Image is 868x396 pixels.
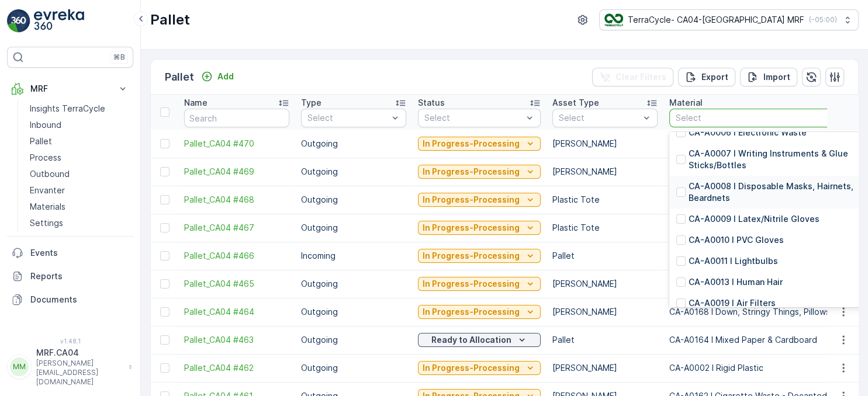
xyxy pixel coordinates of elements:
[431,334,511,346] p: Ready to Allocation
[423,138,520,150] p: In Progress-Processing
[184,250,289,262] a: Pallet_CA04 #466
[689,297,776,309] p: CA-A0019 I Air Filters
[7,288,133,311] a: Documents
[418,97,445,109] p: Status
[295,130,412,158] td: Outgoing
[423,278,520,290] p: In Progress-Processing
[599,9,859,30] button: TerraCycle- CA04-[GEOGRAPHIC_DATA] MRF(-05:00)
[295,298,412,326] td: Outgoing
[150,11,190,29] p: Pallet
[740,68,797,86] button: Import
[30,247,129,259] p: Events
[113,53,125,62] p: ⌘B
[184,194,289,206] a: Pallet_CA04 #468
[184,306,289,318] a: Pallet_CA04 #464
[7,9,30,33] img: logo
[160,251,170,260] div: Toggle Row Selected
[25,166,133,182] a: Outbound
[423,194,520,206] p: In Progress-Processing
[295,354,412,382] td: Outgoing
[184,278,289,290] a: Pallet_CA04 #465
[160,335,170,345] div: Toggle Row Selected
[25,117,133,133] a: Inbound
[418,165,541,179] button: In Progress-Processing
[552,97,599,109] p: Asset Type
[184,138,289,150] span: Pallet_CA04 #470
[295,214,412,242] td: Outgoing
[30,168,70,180] p: Outbound
[763,71,790,83] p: Import
[547,326,663,354] td: Pallet
[30,83,110,95] p: MRF
[418,221,541,235] button: In Progress-Processing
[689,213,819,225] p: CA-A0009 I Latex/Nitrile Gloves
[547,354,663,382] td: [PERSON_NAME]
[184,109,289,127] input: Search
[676,112,867,124] p: Select
[217,71,234,82] p: Add
[184,334,289,346] a: Pallet_CA04 #463
[604,13,623,26] img: TC_8rdWMmT_gp9TRR3.png
[7,77,133,100] button: MRF
[7,241,133,265] a: Events
[628,14,804,26] p: TerraCycle- CA04-[GEOGRAPHIC_DATA] MRF
[418,137,541,151] button: In Progress-Processing
[7,265,133,288] a: Reports
[160,195,170,204] div: Toggle Row Selected
[689,276,783,288] p: CA-A0013 I Human Hair
[30,152,61,164] p: Process
[30,185,65,196] p: Envanter
[30,103,105,114] p: Insights TerraCycle
[418,277,541,291] button: In Progress-Processing
[418,193,541,207] button: In Progress-Processing
[295,270,412,298] td: Outgoing
[25,133,133,150] a: Pallet
[418,361,541,375] button: In Progress-Processing
[7,347,133,387] button: MMMRF.CA04[PERSON_NAME][EMAIL_ADDRESS][DOMAIN_NAME]
[196,70,238,84] button: Add
[295,326,412,354] td: Outgoing
[307,112,388,124] p: Select
[25,199,133,215] a: Materials
[160,307,170,317] div: Toggle Row Selected
[30,136,52,147] p: Pallet
[547,242,663,270] td: Pallet
[160,167,170,176] div: Toggle Row Selected
[809,15,837,25] p: ( -05:00 )
[184,362,289,374] span: Pallet_CA04 #462
[423,250,520,262] p: In Progress-Processing
[160,363,170,373] div: Toggle Row Selected
[25,100,133,117] a: Insights TerraCycle
[592,68,673,86] button: Clear Filters
[25,215,133,231] a: Settings
[418,249,541,263] button: In Progress-Processing
[30,201,65,213] p: Materials
[34,9,84,33] img: logo_light-DOdMpM7g.png
[301,97,321,109] p: Type
[295,242,412,270] td: Incoming
[165,69,194,85] p: Pallet
[160,139,170,148] div: Toggle Row Selected
[424,112,523,124] p: Select
[547,214,663,242] td: Plastic Tote
[701,71,728,83] p: Export
[36,359,123,387] p: [PERSON_NAME][EMAIL_ADDRESS][DOMAIN_NAME]
[7,338,133,345] span: v 1.48.1
[25,150,133,166] a: Process
[423,306,520,318] p: In Progress-Processing
[669,97,703,109] p: Material
[678,68,735,86] button: Export
[184,222,289,234] a: Pallet_CA04 #467
[36,347,123,359] p: MRF.CA04
[184,166,289,178] a: Pallet_CA04 #469
[423,222,520,234] p: In Progress-Processing
[160,279,170,289] div: Toggle Row Selected
[559,112,639,124] p: Select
